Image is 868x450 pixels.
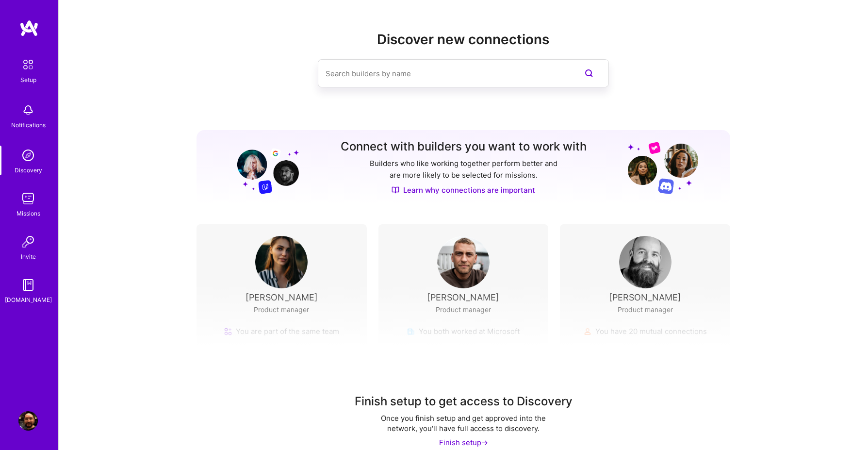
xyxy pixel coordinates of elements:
[392,186,399,194] img: Discover
[15,165,42,175] div: Discovery
[19,19,39,37] img: logo
[18,146,38,165] img: discovery
[18,54,38,75] img: setup
[18,189,38,208] img: teamwork
[366,413,560,433] div: Once you finish setup and get approved into the network, you'll have full access to discovery.
[341,140,587,154] h3: Connect with builders you want to work with
[11,120,46,130] div: Notifications
[229,141,299,194] img: Grow your network
[437,236,490,288] img: User Avatar
[583,67,595,79] i: icon SearchPurple
[255,236,308,288] img: User Avatar
[16,411,40,431] a: User Avatar
[326,61,562,86] input: Search builders by name
[18,275,38,295] img: guide book
[628,141,698,194] img: Grow your network
[368,158,559,181] p: Builders who like working together perform better and are more likely to be selected for missions.
[20,75,36,85] div: Setup
[18,100,38,120] img: bell
[18,411,38,431] img: User Avatar
[16,208,40,218] div: Missions
[439,437,488,448] div: Finish setup ->
[18,232,38,251] img: Invite
[21,251,36,262] div: Invite
[619,236,671,288] img: User Avatar
[5,295,52,305] div: [DOMAIN_NAME]
[197,32,730,48] h2: Discover new connections
[392,185,535,195] a: Learn why connections are important
[355,394,573,409] div: Finish setup to get access to Discovery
